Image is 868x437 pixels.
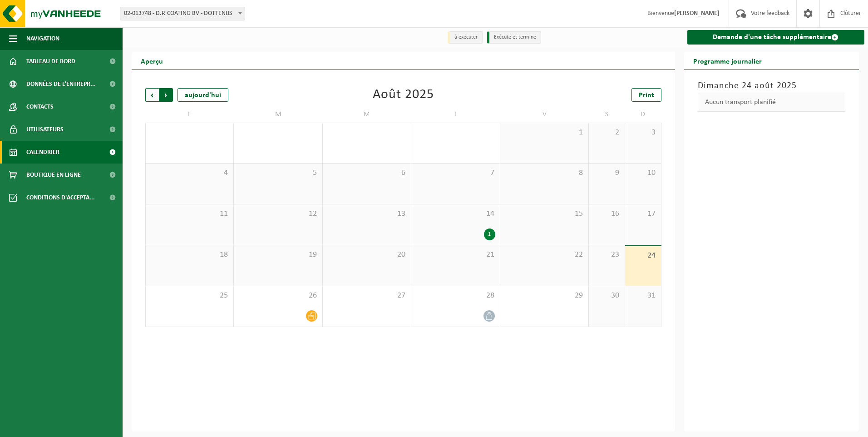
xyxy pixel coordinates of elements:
[631,88,661,102] a: Print
[132,52,172,70] h2: Aperçu
[698,93,846,112] div: Aucun transport planifié
[150,168,229,178] span: 4
[593,291,620,301] span: 30
[416,168,495,178] span: 7
[505,291,584,301] span: 29
[238,209,317,219] span: 12
[684,52,771,70] h2: Programme journalier
[26,73,96,95] span: Données de l'entrepr...
[26,118,64,141] span: Utilisateurs
[593,168,620,178] span: 9
[327,209,406,219] span: 13
[238,168,317,178] span: 5
[687,30,865,45] a: Demande d'une tâche supplémentaire
[145,106,234,123] td: L
[238,291,317,301] span: 26
[630,251,656,261] span: 24
[505,250,584,260] span: 22
[327,250,406,260] span: 20
[145,88,159,102] span: Précédent
[26,27,59,50] span: Navigation
[26,141,59,164] span: Calendrier
[416,291,495,301] span: 28
[505,209,584,219] span: 15
[416,209,495,219] span: 14
[150,209,229,219] span: 11
[593,209,620,219] span: 16
[625,106,661,123] td: D
[26,50,75,73] span: Tableau de bord
[120,7,245,20] span: 02-013748 - D.P. COATING BV - DOTTENIJS
[487,31,541,44] li: Exécuté et terminé
[120,7,245,20] span: 02-013748 - D.P. COATING BV - DOTTENIJS
[373,88,434,102] div: Août 2025
[26,95,54,118] span: Contacts
[411,106,500,123] td: J
[327,168,406,178] span: 6
[698,79,846,93] h3: Dimanche 24 août 2025
[505,168,584,178] span: 8
[630,128,656,138] span: 3
[178,88,228,102] div: aujourd'hui
[630,291,656,301] span: 31
[630,209,656,219] span: 17
[159,88,173,102] span: Suivant
[639,92,654,99] span: Print
[448,31,483,44] li: à exécuter
[505,128,584,138] span: 1
[630,168,656,178] span: 10
[150,291,229,301] span: 25
[327,291,406,301] span: 27
[593,128,620,138] span: 2
[150,250,229,260] span: 18
[26,186,95,209] span: Conditions d'accepta...
[238,250,317,260] span: 19
[593,250,620,260] span: 23
[589,106,625,123] td: S
[26,164,81,186] span: Boutique en ligne
[416,250,495,260] span: 21
[323,106,411,123] td: M
[234,106,322,123] td: M
[674,10,720,17] strong: [PERSON_NAME]
[500,106,589,123] td: V
[484,228,495,240] div: 1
